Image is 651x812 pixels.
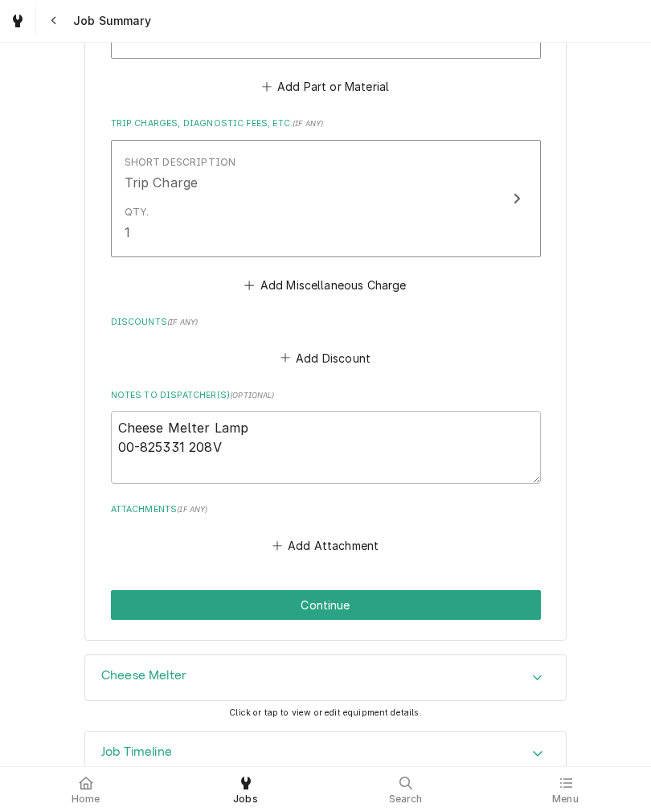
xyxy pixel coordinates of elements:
[111,503,541,516] label: Attachments
[125,155,236,170] div: Short Description
[6,770,165,809] a: Home
[111,411,541,484] textarea: Cheese Melter Lamp 00-825331 208V
[111,316,541,329] label: Discounts
[293,119,323,128] span: ( if any )
[326,770,485,809] a: Search
[111,590,541,620] div: Button Group
[72,793,100,806] span: Home
[84,654,567,701] div: Cheese Melter
[177,505,207,514] span: ( if any )
[85,655,566,700] button: Accordion Details Expand Trigger
[101,744,172,760] h3: Job Timeline
[486,770,645,809] a: Menu
[68,13,151,29] span: Job Summary
[111,316,541,369] div: Discounts
[230,391,275,400] span: ( optional )
[84,731,567,777] div: Job Timeline
[111,503,541,556] div: Attachments
[125,205,149,219] div: Qty.
[39,6,68,35] button: Navigate back
[111,117,541,296] div: Trip Charges, Diagnostic Fees, etc.
[3,6,32,35] a: Go to Jobs
[167,318,198,326] span: ( if any )
[111,389,541,402] label: Notes to Dispatcher(s)
[111,140,541,257] button: Update Line Item
[111,389,541,484] div: Notes to Dispatcher(s)
[85,732,566,777] div: Accordion Header
[259,76,391,98] button: Add Part or Material
[85,655,566,700] div: Accordion Header
[233,793,258,806] span: Jobs
[125,173,199,192] div: Trip Charge
[125,223,130,242] div: 1
[229,707,422,718] span: Click or tap to view or edit equipment details.
[85,732,566,777] button: Accordion Details Expand Trigger
[269,534,382,556] button: Add Attachment
[552,793,579,806] span: Menu
[277,347,373,369] button: Add Discount
[389,793,423,806] span: Search
[101,668,186,683] h3: Cheese Melter
[111,117,541,130] label: Trip Charges, Diagnostic Fees, etc.
[111,590,541,620] button: Continue
[111,590,541,620] div: Button Group Row
[242,274,409,297] button: Add Miscellaneous Charge
[166,770,325,809] a: Jobs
